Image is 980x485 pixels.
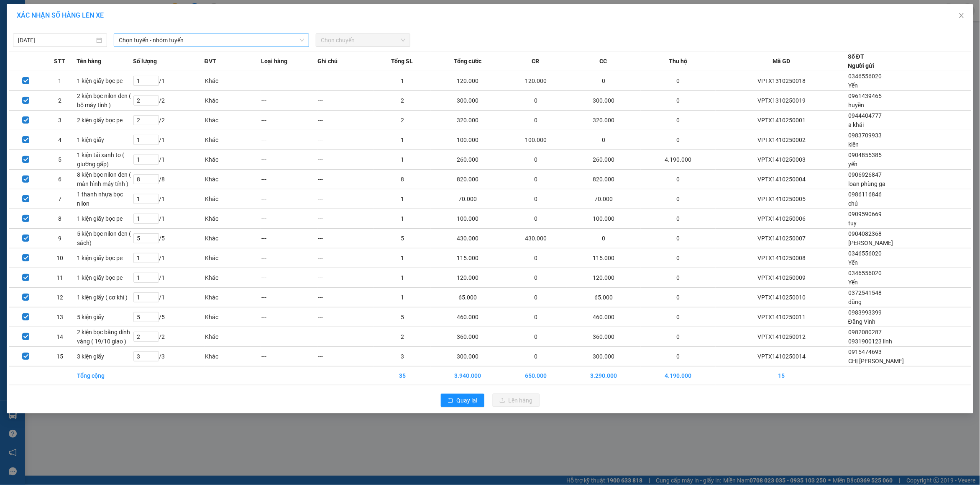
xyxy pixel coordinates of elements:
td: / 1 [133,130,204,150]
td: --- [261,307,317,327]
td: 1 [374,189,430,209]
td: 300.000 [566,91,641,111]
span: Đăng Vinh [848,318,875,325]
td: 0 [641,71,715,91]
span: 0346556020 [848,270,882,276]
td: 0 [641,307,715,327]
span: down [299,38,304,43]
td: 360.000 [566,327,641,347]
td: --- [317,307,374,327]
td: 120.000 [431,268,505,288]
td: Khác [205,347,261,366]
td: Khác [205,91,261,111]
span: 0909590669 [848,211,882,217]
td: 0 [566,229,641,248]
td: --- [261,268,317,288]
td: --- [261,71,317,91]
td: Khác [205,307,261,327]
span: Yến [848,82,858,89]
span: Loại hàng [261,57,287,66]
td: --- [317,288,374,307]
td: VPTX1410250003 [716,150,848,170]
td: VPTX1410250006 [716,209,848,229]
td: 0 [641,189,715,209]
span: loan phùng ga [848,181,885,187]
td: Tổng cộng [77,366,133,385]
span: Ngày in phiếu: 15:13 ngày [53,17,169,26]
td: --- [261,189,317,209]
td: 2 kiện bọc nilon đen ( bộ máy tính ) [77,91,133,111]
td: 5 [374,307,430,327]
td: / 3 [133,347,204,366]
td: 0 [641,229,715,248]
td: --- [261,229,317,248]
td: / 1 [133,189,204,209]
td: / 1 [133,150,204,170]
span: 0982080287 [848,329,882,335]
td: 100.000 [566,209,641,229]
span: yến [848,161,857,168]
td: 0 [641,268,715,288]
td: 5 [43,150,77,170]
span: 0346556020 [848,250,882,257]
td: 0 [505,248,566,268]
td: --- [261,327,317,347]
td: 115.000 [431,248,505,268]
td: 1 [374,288,430,307]
td: 0 [641,111,715,130]
span: [PHONE_NUMBER] [3,28,64,43]
td: 0 [505,189,566,209]
span: 0931900123 linh [848,338,892,345]
td: VPTX1410250014 [716,347,848,366]
td: 300.000 [431,91,505,111]
td: 14 [43,327,77,347]
td: 120.000 [431,71,505,91]
td: --- [317,248,374,268]
td: 35 [374,366,430,385]
span: 0915474693 [848,348,882,355]
td: 0 [566,130,641,150]
td: --- [317,229,374,248]
td: 3 [43,111,77,130]
td: 70.000 [566,189,641,209]
td: 430.000 [505,229,566,248]
span: ĐVT [205,57,216,66]
td: 13 [43,307,77,327]
td: --- [261,170,317,189]
span: Tổng SL [391,57,413,66]
span: close [958,12,965,19]
td: 460.000 [566,307,641,327]
td: 0 [566,71,641,91]
td: 1 [43,71,77,91]
button: uploadLên hàng [493,394,540,407]
td: --- [261,248,317,268]
span: CC [600,57,607,66]
td: VPTX1410250004 [716,170,848,189]
td: 0 [505,327,566,347]
span: 0906926847 [848,171,882,178]
td: 0 [505,307,566,327]
td: 2 [374,111,430,130]
td: 0 [505,150,566,170]
span: Tên hàng [77,57,101,66]
td: 12 [43,288,77,307]
td: Khác [205,189,261,209]
td: VPTX1410250012 [716,327,848,347]
td: 5 kiện bọc nilon đen ( sách) [77,229,133,248]
span: Tổng cước [454,57,481,66]
td: 1 thanh nhựa bọc nilon [77,189,133,209]
td: 7 [43,189,77,209]
td: 1 kiện giấy ( cơ khí ) [77,288,133,307]
span: Quay lại [457,396,478,405]
td: / 1 [133,71,204,91]
td: VPTX1310250018 [716,71,848,91]
span: STT [54,57,65,66]
td: VPTX1410250008 [716,248,848,268]
td: / 1 [133,268,204,288]
td: 260.000 [431,150,505,170]
td: --- [317,150,374,170]
td: 0 [641,130,715,150]
td: 1 kiện tải xanh to ( giường gấp) [77,150,133,170]
td: 1 kiện giấy bọc pe [77,209,133,229]
td: 820.000 [566,170,641,189]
